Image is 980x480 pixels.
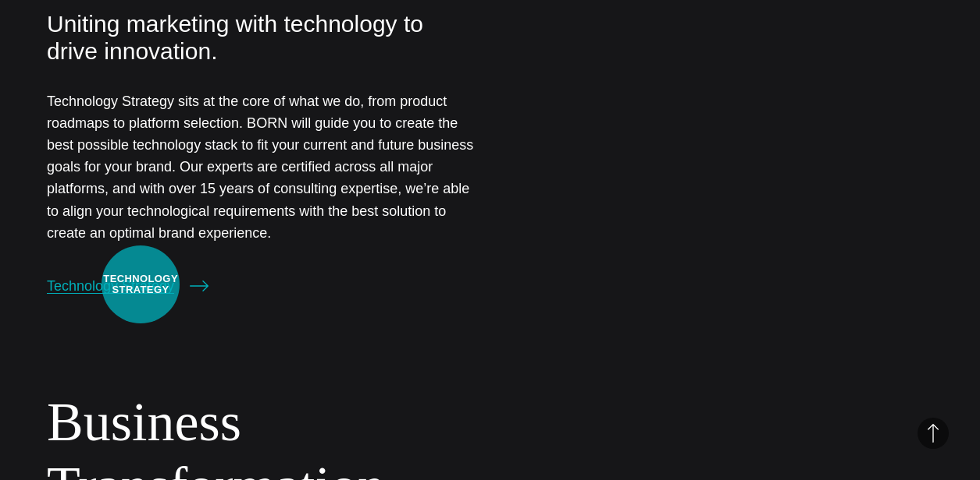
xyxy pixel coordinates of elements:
p: Uniting marketing with technology to drive innovation. [47,11,479,65]
p: Technology Strategy sits at the core of what we do, from product roadmaps to platform selection. ... [47,90,479,244]
button: Back to Top [918,418,949,449]
a: Technology Strategy [47,275,208,297]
